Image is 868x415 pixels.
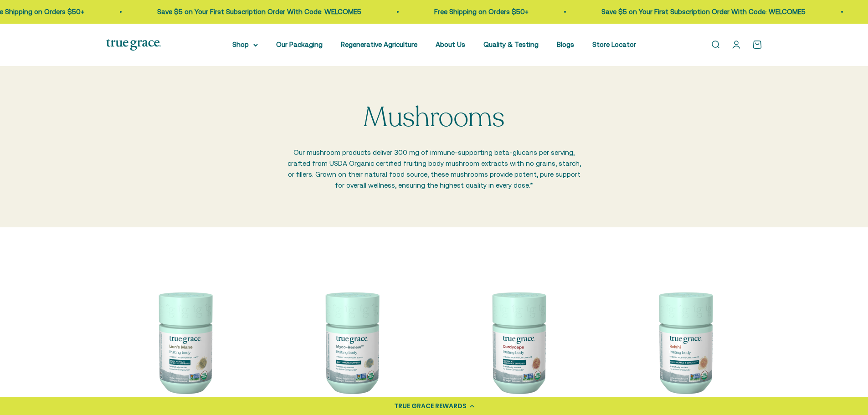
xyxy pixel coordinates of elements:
[363,102,505,133] p: Mushrooms
[557,41,574,48] a: Blogs
[154,6,358,17] p: Save $5 on Your First Subscription Order With Code: WELCOME5
[394,401,467,411] div: TRUE GRACE REWARDS
[483,41,539,48] a: Quality & Testing
[232,39,258,50] summary: Shop
[341,41,417,48] a: Regenerative Agriculture
[598,6,802,17] p: Save $5 on Your First Subscription Order With Code: WELCOME5
[276,41,323,48] a: Our Packaging
[436,41,465,48] a: About Us
[592,41,636,48] a: Store Locator
[431,8,525,15] a: Free Shipping on Orders $50+
[286,147,582,191] p: Our mushroom products deliver 300 mg of immune-supporting beta-glucans per serving, crafted from ...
